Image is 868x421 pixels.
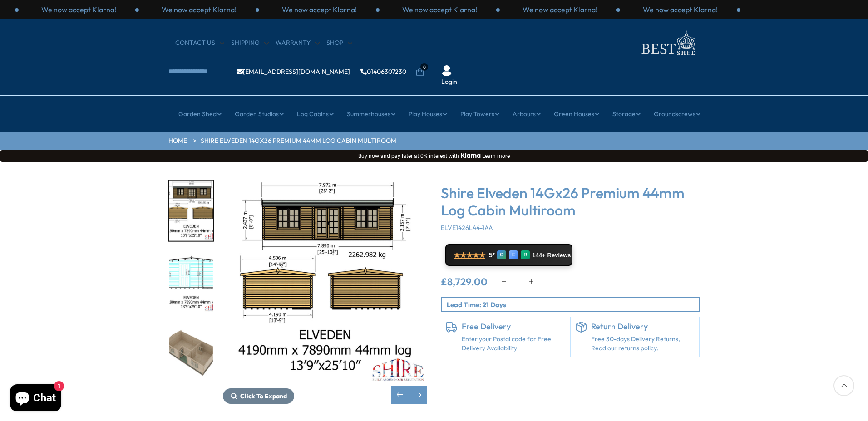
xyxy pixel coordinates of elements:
a: Play Houses [409,103,448,125]
button: Click To Expand [223,388,294,404]
div: 4 / 10 [168,251,214,313]
p: We now accept Klarna! [402,5,477,15]
div: Previous slide [391,386,409,404]
h6: Return Delivery [591,322,695,332]
inbox-online-store-chat: Shopify online store chat [7,384,64,414]
span: Reviews [547,252,571,259]
img: Elveden4190x789014x2644mmMFTLINE_05ef15f3-8f2d-43f2-bb02-09e9d57abccb_200x200.jpg [169,181,213,241]
a: 01406307230 [360,69,406,75]
a: Enter your Postal code for Free Delivery Availability [462,335,566,352]
a: Groundscrews [654,103,701,125]
div: Next slide [409,386,427,404]
a: [EMAIL_ADDRESS][DOMAIN_NAME] [237,69,350,75]
h6: Free Delivery [462,322,566,332]
img: logo [636,28,700,58]
div: 1 / 3 [380,5,500,15]
a: Login [441,78,457,87]
div: 3 / 3 [259,5,380,15]
span: Click To Expand [240,392,287,400]
img: Shire Elveden 14Gx26 Premium Log Cabin Multiroom - Best Shed [223,180,427,384]
p: We now accept Klarna! [162,5,237,15]
a: Green Houses [554,103,600,125]
img: Elveden_4190x7890_TOP3_open_dbe871ef-74f1-40df-9d8e-cd33f63b7c11_200x200.jpg [169,323,213,383]
div: 2 / 3 [139,5,259,15]
a: ★★★★★ 5* G E R 144+ Reviews [445,244,572,266]
p: We now accept Klarna! [523,5,597,15]
img: Elveden4190x789014x2644mmINTERNALHT_1cfb361d-6bae-4252-9984-cdcd7cc2811d_200x200.jpg [169,252,213,312]
span: 144+ [532,252,545,259]
p: We now accept Klarna! [282,5,357,15]
h3: Shire Elveden 14Gx26 Premium 44mm Log Cabin Multiroom [441,184,700,219]
div: 3 / 10 [223,180,427,404]
div: R [521,250,530,259]
ins: £8,729.00 [441,277,488,287]
a: 0 [415,68,424,77]
div: E [509,250,518,259]
a: Warranty [276,39,320,48]
a: Garden Studios [235,103,284,125]
a: Garden Shed [178,103,222,125]
div: 3 / 3 [620,5,740,15]
div: 3 / 10 [168,180,214,242]
a: Summerhouses [347,103,396,125]
div: G [497,250,506,259]
a: Shire Elveden 14Gx26 Premium 44mm Log Cabin Multiroom [201,137,396,146]
p: Lead Time: 21 Days [447,300,699,309]
a: Shop [326,39,352,48]
p: We now accept Klarna! [41,5,116,15]
div: 1 / 3 [19,5,139,15]
span: 0 [420,63,428,71]
a: Storage [612,103,641,125]
span: ★★★★★ [454,251,485,259]
img: User Icon [441,65,452,76]
a: Log Cabins [297,103,334,125]
p: We now accept Klarna! [643,5,718,15]
a: HOME [168,137,187,146]
span: ELVE1426L44-1AA [441,224,493,232]
div: 5 / 10 [168,322,214,384]
div: 2 / 3 [500,5,620,15]
a: Shipping [231,39,269,48]
a: Play Towers [460,103,500,125]
a: Arbours [513,103,541,125]
p: Free 30-days Delivery Returns, Read our returns policy. [591,335,695,352]
a: CONTACT US [175,39,224,48]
